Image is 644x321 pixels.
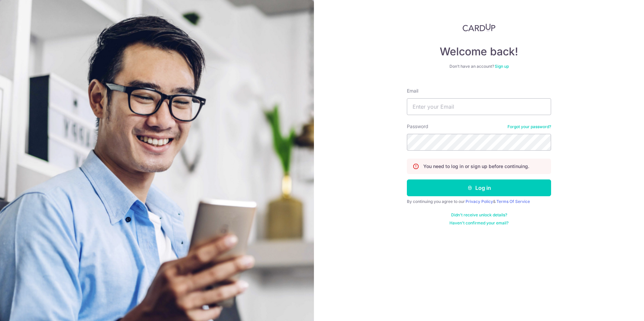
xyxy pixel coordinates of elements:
a: Haven't confirmed your email? [449,220,508,226]
button: Log in [407,179,551,196]
div: By continuing you agree to our & [407,199,551,204]
img: CardUp Logo [463,23,495,32]
div: Don’t have an account? [407,64,551,69]
a: Sign up [495,64,509,69]
label: Password [407,123,428,130]
label: Email [407,88,418,94]
a: Forgot your password? [507,124,551,129]
input: Enter your Email [407,98,551,115]
p: You need to log in or sign up before continuing. [423,163,529,170]
h4: Welcome back! [407,45,551,58]
a: Privacy Policy [466,199,493,204]
a: Terms Of Service [496,199,530,204]
a: Didn't receive unlock details? [451,212,507,218]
